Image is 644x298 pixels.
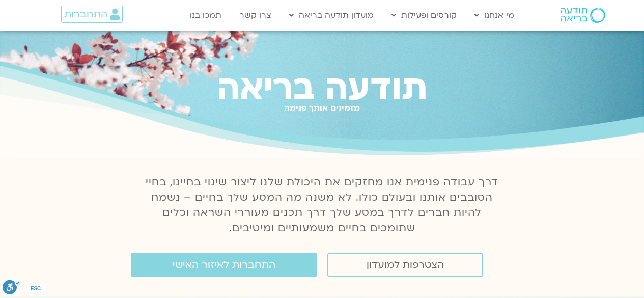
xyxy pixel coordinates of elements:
[131,253,317,277] a: התחברות לאיזור האישי
[327,253,483,277] a: הצטרפות למועדון
[561,8,605,23] img: תודעה בריאה
[367,259,444,270] span: הצטרפות למועדון
[284,6,379,25] a: מועדון תודעה בריאה
[173,259,275,270] span: התחברות לאיזור האישי
[386,6,462,25] a: קורסים ופעילות
[61,6,123,23] a: התחברות
[469,6,519,25] a: מי אנחנו
[185,6,227,25] a: תמכו בנו
[64,9,107,20] span: התחברות
[234,6,276,25] a: צרו קשר
[140,175,505,236] p: דרך עבודה פנימית אנו מחזקים את היכולת שלנו ליצור שינוי בחיינו, בחיי הסובבים אותנו ובעולם כולו. לא...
